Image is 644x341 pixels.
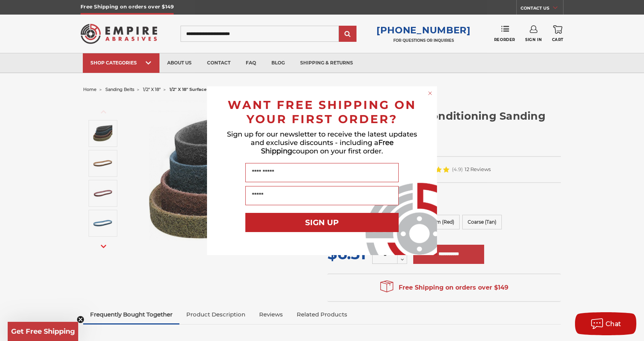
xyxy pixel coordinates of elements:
span: Chat [606,320,621,328]
button: Close dialog [426,89,434,97]
span: Sign up for our newsletter to receive the latest updates and exclusive discounts - including a co... [227,130,417,155]
button: Chat [575,312,636,335]
span: WANT FREE SHIPPING ON YOUR FIRST ORDER? [228,98,416,126]
button: SIGN UP [245,213,399,232]
span: Free Shipping [261,138,394,155]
